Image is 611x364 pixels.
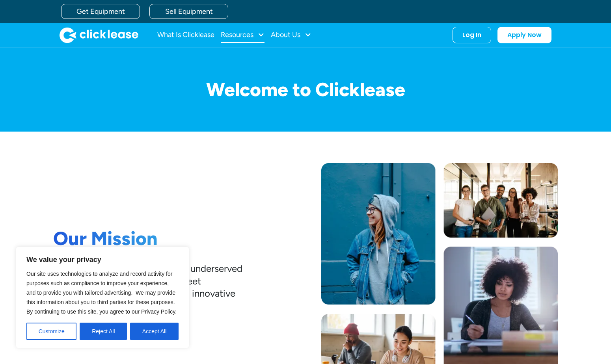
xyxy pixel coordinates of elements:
div: We value your privacy [16,247,189,348]
button: Customize [26,323,76,340]
h1: Welcome to Clicklease [53,79,558,100]
div: About Us [271,27,311,43]
a: Apply Now [497,27,551,43]
img: Clicklease logo [60,27,138,43]
div: Log In [462,31,481,39]
a: Get Equipment [61,4,140,19]
a: home [60,27,138,43]
div: Resources [221,27,265,43]
p: We value your privacy [26,255,179,264]
h1: Our Mission [53,227,242,250]
span: Our site uses technologies to analyze and record activity for purposes such as compliance to impr... [26,271,177,315]
button: Reject All [80,323,127,340]
a: What Is Clicklease [157,27,214,43]
a: Sell Equipment [149,4,228,19]
button: Accept All [130,323,179,340]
